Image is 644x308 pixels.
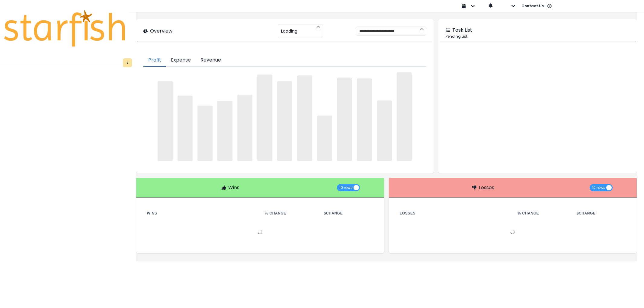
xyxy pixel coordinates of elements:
span: 10 rows [592,184,605,191]
span: ‌ [317,116,332,161]
p: Pending List [446,34,630,39]
span: ‌ [217,101,232,161]
p: Overview [150,27,172,35]
th: $ Change [319,210,378,217]
th: Wins [142,210,260,217]
button: Revenue [196,54,226,67]
span: ‌ [158,81,173,161]
span: ‌ [178,96,193,161]
th: % Change [260,210,319,217]
span: ‌ [197,106,213,161]
button: Profit [143,54,166,67]
p: Wins [228,184,239,191]
th: Losses [395,210,513,217]
th: $ Change [572,210,631,217]
p: Task List [452,27,472,34]
span: ‌ [337,78,352,161]
th: % Change [513,210,572,217]
span: ‌ [277,81,292,161]
button: Expense [166,54,196,67]
p: Losses [479,184,494,191]
span: ‌ [357,78,372,161]
span: ‌ [297,75,312,161]
span: ‌ [397,72,412,161]
span: Loading [281,25,297,37]
span: ‌ [237,95,252,161]
span: ‌ [377,100,392,161]
span: 10 rows [339,184,353,191]
span: ‌ [257,75,272,161]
